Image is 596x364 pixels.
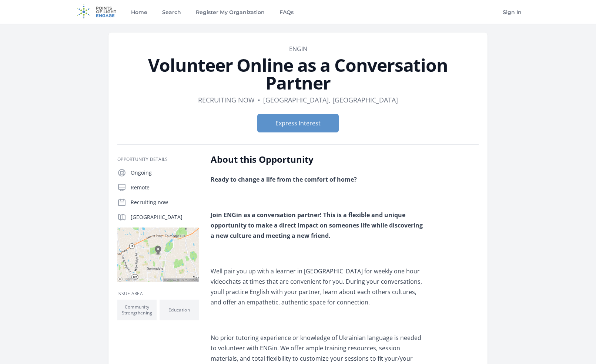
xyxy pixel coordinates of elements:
[117,291,199,297] h3: Issue area
[258,95,260,105] div: •
[131,169,199,176] p: Ongoing
[131,199,199,206] p: Recruiting now
[117,56,479,92] h1: Volunteer Online as a Conversation Partner
[289,45,307,53] a: ENGin
[117,227,199,282] img: Map
[117,300,157,320] li: Community Strengthening
[131,213,199,221] p: [GEOGRAPHIC_DATA]
[263,95,398,105] dd: [GEOGRAPHIC_DATA], [GEOGRAPHIC_DATA]
[211,154,427,165] h2: About this Opportunity
[211,175,357,183] span: Ready to change a life from the comfort of home?
[211,211,423,240] span: Join ENGin as a conversation partner! This is a flexible and unique opportunity to make a direct ...
[117,156,199,162] h3: Opportunity Details
[160,300,199,320] li: Education
[211,267,422,306] span: Well pair you up with a learner in [GEOGRAPHIC_DATA] for weekly one hour videochats at times that...
[198,95,255,105] dd: Recruiting now
[131,184,199,191] p: Remote
[257,114,339,132] button: Express Interest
